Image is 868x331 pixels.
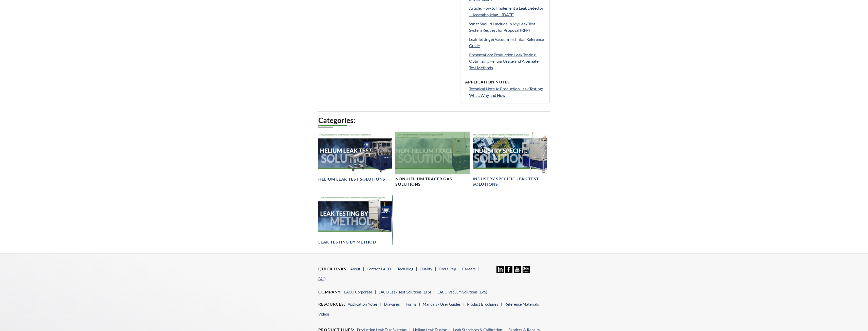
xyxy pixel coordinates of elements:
img: 24/7 Support Icon [523,266,530,273]
a: Presentation: Production Leak Testing: Optimizing Helium Usage and Alternate Test Methods [469,51,545,71]
a: Reference Materials [505,302,539,306]
span: Leak Testing & Vacuum Technical Reference Guide [469,37,544,48]
a: Product Brochures [467,302,498,306]
a: Videos [318,312,330,316]
a: FAQ [318,276,326,281]
a: Manuals / User Guides [423,302,461,306]
a: Quality [420,267,432,271]
span: What Should I Include In My Leak Test System Request for Proposal (RFP) [469,21,535,33]
a: Application Notes [348,302,378,306]
h4: Industry Specific Leak Test Solutions [473,176,547,187]
a: Contact LACO [367,267,391,271]
h2: Categories: [318,116,550,125]
a: LACO Leak Test Solutions (LTS) [379,290,431,294]
a: Leak Testing by MethodLeak Testing by Method [318,195,392,245]
a: Technical Note A: Production Leak Testing: What, Why and How [469,85,545,98]
a: Non-Helium Trace Solutions headerNon-Helium Tracer Gas Solutions [395,132,469,187]
a: LACO Corporate [344,290,372,294]
a: Article: How to Implement a Leak Detector—Assembly Mag. - [DATE] [469,5,545,18]
a: Industry Specific Solutions headerIndustry Specific Leak Test Solutions [473,132,547,187]
h4: Helium Leak Test Solutions [318,177,385,182]
h4: Company [318,289,342,295]
h4: Application Notes [465,79,545,85]
a: Leak Testing & Vacuum Technical Reference Guide [469,36,545,49]
h4: Non-Helium Tracer Gas Solutions [395,176,469,187]
a: What Should I Include In My Leak Test System Request for Proposal (RFP) [469,21,545,33]
a: Tech Blog [397,267,413,271]
h4: Quick Links [318,266,348,272]
a: LACO Vacuum Solutions (LVS) [437,290,487,294]
span: Article: How to Implement a Leak Detector—Assembly Mag. - [DATE] [469,6,543,17]
a: Find a Rep [439,267,456,271]
a: About [350,267,360,271]
span: Presentation: Production Leak Testing: Optimizing Helium Usage and Alternate Test Methods [469,52,539,70]
h4: Resources [318,302,345,307]
a: Drawings [384,302,400,306]
a: Forms [406,302,416,306]
h4: Leak Testing by Method [318,239,376,245]
span: Technical Note A: Production Leak Testing: What, Why and How [469,86,543,98]
a: 24/7 Support [523,269,530,274]
a: Helium Leak Testing Solutions headerHelium Leak Test Solutions [318,132,392,182]
a: Careers [462,267,476,271]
